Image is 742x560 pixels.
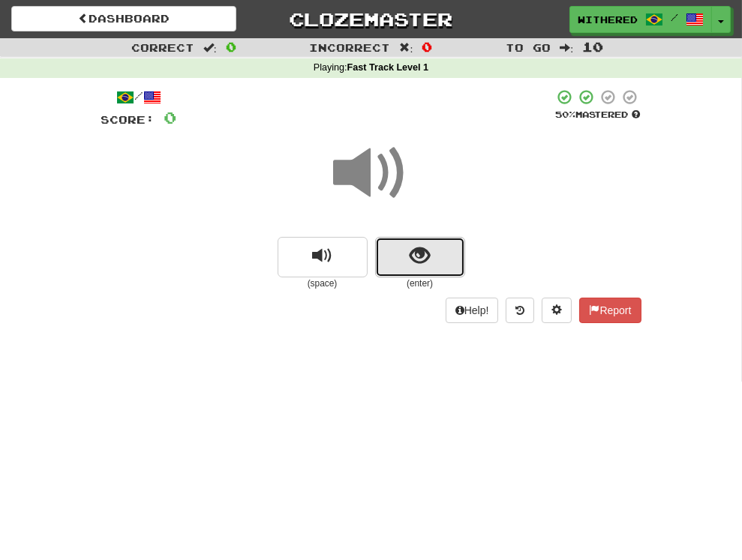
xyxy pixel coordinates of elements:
[555,109,575,119] span: 50 %
[101,113,155,126] span: Score:
[446,298,499,323] button: Help!
[164,108,177,127] span: 0
[310,41,391,54] span: Incorrect
[278,237,368,277] button: replay audio
[422,39,432,54] span: 0
[278,277,368,290] small: (space)
[582,39,603,54] span: 10
[375,277,465,290] small: (enter)
[259,6,484,32] a: Clozemaster
[560,42,573,52] span: :
[671,12,678,22] span: /
[578,13,638,26] span: WitheredFlower9219
[506,41,551,54] span: To go
[101,88,177,107] div: /
[11,6,236,31] a: Dashboard
[554,109,641,121] div: Mastered
[506,298,534,323] button: Round history (alt+y)
[579,298,641,323] button: Report
[226,39,236,54] span: 0
[203,42,217,52] span: :
[131,41,194,54] span: Correct
[569,6,712,33] a: WitheredFlower9219 /
[375,237,465,277] button: show sentence
[400,42,413,52] span: :
[347,62,429,73] strong: Fast Track Level 1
